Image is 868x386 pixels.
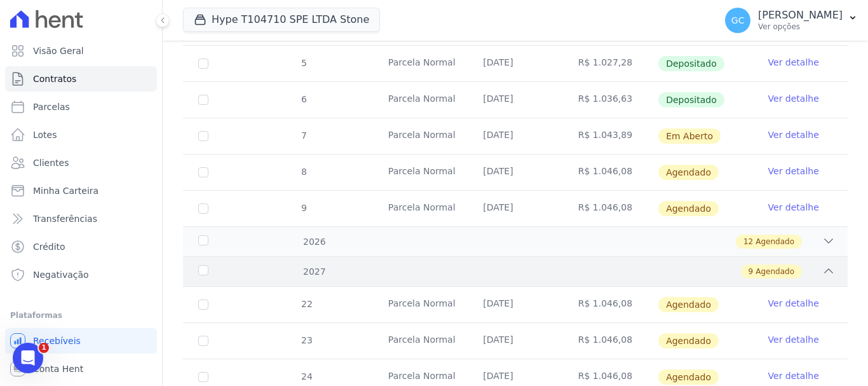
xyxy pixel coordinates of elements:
button: Enviar uma mensagem [218,284,238,304]
button: Selecionador de Emoji [40,289,50,299]
span: 12 [743,236,753,247]
div: Nosso tempo de resposta habitual 🕒 [20,43,198,68]
input: default [198,300,208,310]
span: Recebíveis [33,334,81,347]
button: Hype T104710 SPE LTDA Stone [183,8,380,32]
td: Parcela Normal [373,155,468,190]
div: Giovana, prontinho. Parcelas descartadas. [20,142,198,167]
iframe: Intercom live chat [13,343,43,373]
td: [DATE] [468,46,562,81]
td: Parcela Normal [373,191,468,226]
td: Parcela Normal [373,46,468,81]
span: 24 [300,371,313,382]
td: R$ 1.027,28 [563,46,658,81]
b: [EMAIL_ADDRESS][DOMAIN_NAME] [20,13,121,36]
input: default [198,167,208,177]
a: Ver detalhe [768,165,819,177]
td: Parcela Normal [373,82,468,118]
button: Start recording [81,289,91,299]
span: Depositado [658,56,724,71]
button: Selecionador de GIF [60,289,71,299]
a: Ver detalhe [768,333,819,346]
span: Negativação [33,268,89,281]
span: Agendado [658,333,719,348]
td: R$ 1.046,08 [563,155,658,190]
span: Agendado [658,369,719,385]
a: Contratos [5,66,157,92]
a: Ver detalhe [768,297,819,310]
a: Conta Hent [5,356,157,382]
span: Em Aberto [658,128,721,144]
a: Ver detalhe [768,128,819,141]
span: 22 [300,299,313,309]
span: Visão Geral [33,45,84,57]
div: Obrigada!!! [182,192,234,205]
a: Ver detalhe [768,369,819,382]
b: menos de 30 minutos [31,57,139,67]
input: Só é possível selecionar pagamentos em aberto [198,59,208,69]
td: [DATE] [468,191,562,226]
span: 5 [300,58,307,68]
button: Upload do anexo [20,289,30,299]
span: GC [731,16,745,25]
p: Ver opções [758,22,843,32]
span: Crédito [33,240,65,253]
td: [DATE] [468,118,562,154]
a: Recebíveis [5,328,157,354]
td: [DATE] [468,155,562,190]
td: R$ 1.046,08 [563,323,658,359]
span: 8 [300,167,307,177]
span: Lotes [33,128,57,141]
span: Transferências [33,212,97,225]
a: Visão Geral [5,38,157,64]
a: Transferências [5,206,157,231]
input: default [198,131,208,141]
p: [PERSON_NAME] [758,9,843,22]
span: 9 [300,203,307,213]
span: Parcelas [33,100,70,113]
span: 9 [749,266,754,277]
span: Agendado [658,297,719,312]
img: Profile image for Operator [36,7,57,27]
td: Parcela Normal [373,323,468,359]
div: [PERSON_NAME], boa tarde! Como vai? [20,123,198,135]
span: Agendado [756,266,794,277]
button: GC [PERSON_NAME] Ver opções [715,3,868,38]
td: Parcela Normal [373,287,468,322]
div: Adriane diz… [10,244,244,300]
h1: Operator [62,6,107,16]
div: Imagina! = )Adriane • Agora [10,244,86,272]
input: default [198,372,208,382]
input: default [198,203,208,214]
input: default [198,336,208,346]
a: Minha Carteira [5,178,157,203]
div: Adriane diz… [10,115,244,184]
b: Adriane [73,90,107,99]
img: Profile image for Adriane [57,88,69,100]
td: [DATE] [468,323,562,359]
a: Clientes [5,150,157,176]
span: 7 [300,130,307,141]
span: 1 [39,343,49,353]
td: [DATE] [468,287,562,322]
div: New messages divider [10,233,244,233]
span: Agendado [756,236,794,247]
td: [DATE] [468,82,562,118]
span: 23 [300,335,313,345]
div: Plataformas [10,308,152,323]
td: R$ 1.036,63 [563,82,658,118]
a: Negativação [5,262,157,287]
span: Agendado [658,201,719,216]
td: R$ 1.046,08 [563,191,658,226]
textarea: Envie uma mensagem... [11,262,243,284]
button: go back [8,5,32,29]
a: Ver detalhe [768,92,819,105]
a: Lotes [5,122,157,148]
div: Imagina! = ) [20,251,76,264]
input: Só é possível selecionar pagamentos em aberto [198,95,208,105]
div: Giovana diz… [10,184,244,223]
a: Ver detalhe [768,201,819,214]
span: Agendado [658,165,719,180]
p: A equipe também pode ajudar [62,16,187,29]
td: R$ 1.043,89 [563,118,658,154]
